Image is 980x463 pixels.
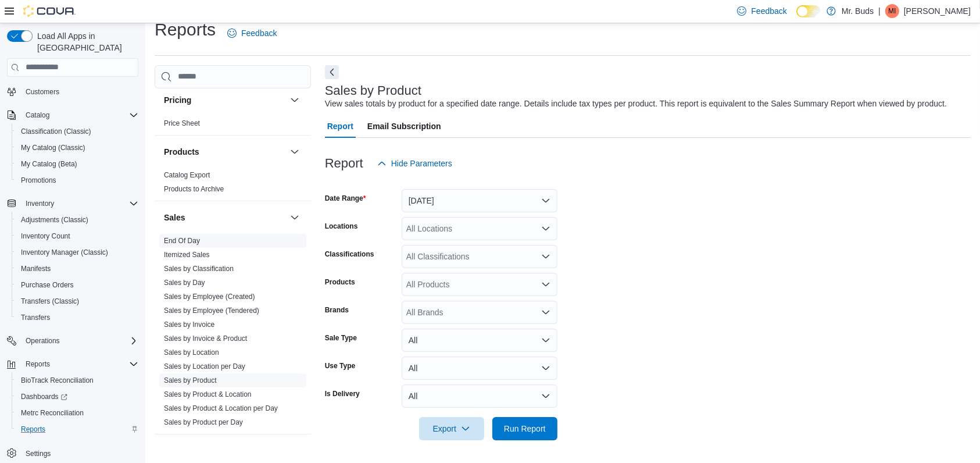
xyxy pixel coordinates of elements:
[325,156,363,170] h3: Report
[164,185,224,193] a: Products to Archive
[21,143,85,152] span: My Catalog (Classic)
[16,124,96,138] a: Classification (Classic)
[164,265,234,273] a: Sales by Classification
[16,422,50,436] a: Reports
[21,357,55,371] button: Reports
[541,224,550,233] button: Open list of options
[391,158,452,169] span: Hide Parameters
[2,333,143,349] button: Operations
[325,277,355,287] label: Products
[164,212,285,223] button: Sales
[164,237,200,245] a: End Of Day
[885,4,899,18] div: Mike Issa
[2,107,143,123] button: Catalog
[325,194,366,203] label: Date Range
[164,94,285,106] button: Pricing
[26,199,54,208] span: Inventory
[21,446,138,460] span: Settings
[26,87,59,97] span: Customers
[21,231,70,241] span: Inventory Count
[164,264,234,273] span: Sales by Classification
[164,390,252,399] span: Sales by Product & Location
[33,30,138,54] span: Load All Apps in [GEOGRAPHIC_DATA]
[164,348,219,357] a: Sales by Location
[12,421,143,437] button: Reports
[288,93,302,107] button: Pricing
[21,215,88,225] span: Adjustments (Classic)
[12,277,143,293] button: Purchase Orders
[325,222,358,231] label: Locations
[426,417,477,440] span: Export
[164,376,217,384] a: Sales by Product
[16,141,90,155] a: My Catalog (Classic)
[21,248,108,257] span: Inventory Manager (Classic)
[288,145,302,159] button: Products
[402,357,557,380] button: All
[796,5,821,17] input: Dark Mode
[164,171,210,179] a: Catalog Export
[21,408,84,418] span: Metrc Reconciliation
[21,85,64,99] a: Customers
[21,280,74,290] span: Purchase Orders
[155,18,216,41] h1: Reports
[21,334,138,348] span: Operations
[16,311,138,325] span: Transfers
[164,348,219,357] span: Sales by Location
[325,65,339,79] button: Next
[241,27,277,39] span: Feedback
[842,4,874,18] p: Mr. Buds
[223,22,281,45] a: Feedback
[23,5,76,17] img: Cova
[164,251,210,259] a: Itemized Sales
[12,123,143,140] button: Classification (Classic)
[16,406,88,420] a: Metrc Reconciliation
[12,212,143,228] button: Adjustments (Classic)
[155,116,311,135] div: Pricing
[26,449,51,458] span: Settings
[12,261,143,277] button: Manifests
[21,264,51,273] span: Manifests
[12,156,143,172] button: My Catalog (Beta)
[26,336,60,346] span: Operations
[2,83,143,100] button: Customers
[16,311,55,325] a: Transfers
[164,119,200,128] span: Price Sheet
[164,306,259,315] span: Sales by Employee (Tendered)
[12,293,143,309] button: Transfers (Classic)
[21,108,54,122] button: Catalog
[164,404,278,413] span: Sales by Product & Location per Day
[164,376,217,385] span: Sales by Product
[21,447,55,461] a: Settings
[325,305,349,315] label: Brands
[12,228,143,244] button: Inventory Count
[155,234,311,434] div: Sales
[888,4,896,18] span: MI
[21,176,56,185] span: Promotions
[16,278,138,292] span: Purchase Orders
[21,313,50,322] span: Transfers
[2,195,143,212] button: Inventory
[16,262,138,276] span: Manifests
[164,250,210,259] span: Itemized Sales
[16,173,61,187] a: Promotions
[373,152,457,175] button: Hide Parameters
[16,294,84,308] a: Transfers (Classic)
[164,293,255,301] a: Sales by Employee (Created)
[402,384,557,408] button: All
[26,359,50,369] span: Reports
[164,334,247,343] span: Sales by Invoice & Product
[16,229,138,243] span: Inventory Count
[367,115,441,138] span: Email Subscription
[164,184,224,194] span: Products to Archive
[325,361,355,371] label: Use Type
[21,425,45,434] span: Reports
[164,279,205,287] a: Sales by Day
[16,406,138,420] span: Metrc Reconciliation
[164,146,199,158] h3: Products
[402,189,557,212] button: [DATE]
[164,119,200,127] a: Price Sheet
[327,115,353,138] span: Report
[21,108,138,122] span: Catalog
[12,389,143,405] a: Dashboards
[16,157,82,171] a: My Catalog (Beta)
